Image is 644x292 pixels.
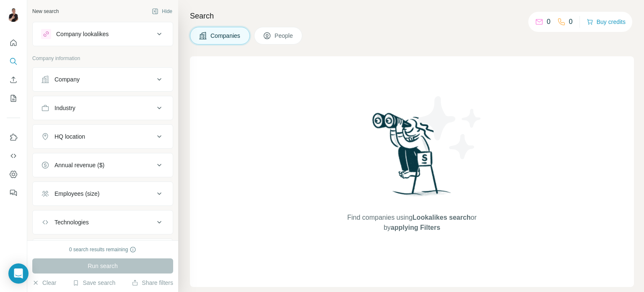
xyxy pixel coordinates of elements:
[190,10,634,22] h4: Search
[33,98,173,118] button: Industry
[7,8,20,22] img: Avatar
[7,91,20,106] button: My lists
[33,24,173,44] button: Company lookalikes
[587,16,626,28] button: Buy credits
[69,246,137,253] div: 0 search results remaining
[7,72,20,87] button: Enrich CSV
[33,212,173,232] button: Technologies
[146,5,178,18] button: Hide
[369,110,456,204] img: Surfe Illustration - Woman searching with binoculars
[210,32,241,40] span: Companies
[33,126,173,147] button: HQ location
[55,218,89,226] div: Technologies
[132,279,173,287] button: Share filters
[7,148,20,163] button: Use Surfe API
[32,55,173,62] p: Company information
[33,184,173,204] button: Employees (size)
[391,224,440,231] span: applying Filters
[7,185,20,200] button: Feedback
[73,279,115,287] button: Save search
[33,155,173,175] button: Annual revenue ($)
[8,263,29,284] div: Open Intercom Messenger
[56,30,109,38] div: Company lookalikes
[412,90,488,166] img: Surfe Illustration - Stars
[33,69,173,89] button: Company
[275,32,294,40] span: People
[32,279,56,287] button: Clear
[55,189,99,198] div: Employees (size)
[32,8,59,15] div: New search
[55,104,75,112] div: Industry
[547,17,551,27] p: 0
[7,167,20,182] button: Dashboard
[7,35,20,50] button: Quick start
[7,54,20,69] button: Search
[55,161,104,169] div: Annual revenue ($)
[55,75,80,84] div: Company
[55,132,85,141] div: HQ location
[345,213,479,233] span: Find companies using or by
[7,130,20,145] button: Use Surfe on LinkedIn
[413,214,471,221] span: Lookalikes search
[569,17,573,27] p: 0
